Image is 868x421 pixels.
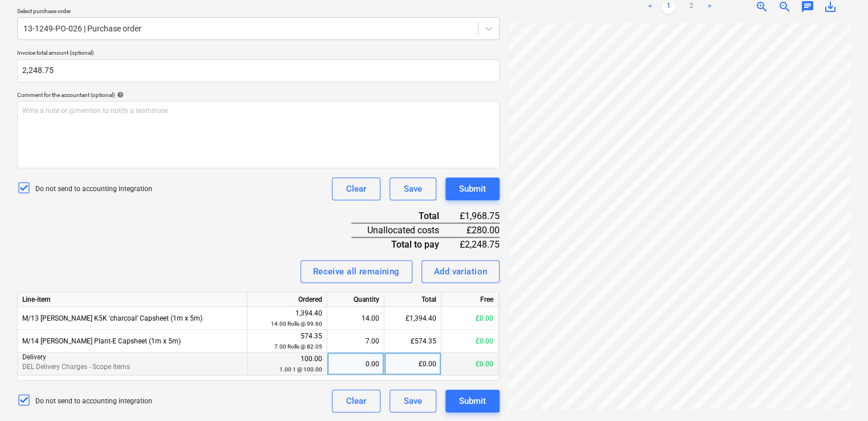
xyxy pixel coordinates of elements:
[441,307,498,330] div: £0.00
[332,177,380,200] button: Clear
[332,307,379,330] div: 14.00
[22,337,181,345] span: M/14 Bauder Plant-E Capsheet (1m x 5m)
[404,181,422,196] div: Save
[384,293,441,307] div: Total
[346,181,366,196] div: Clear
[301,260,412,283] button: Receive all remaining
[252,354,322,375] div: 100.00
[18,293,248,307] div: Line-item
[17,59,500,82] input: Invoice total amount (optional)
[22,314,202,322] span: M/13 Bauder K5K 'charcoal' Capsheet (1m x 5m)
[252,331,322,352] div: 574.35
[22,363,130,371] span: DEL Delivery Charges - Scope Items
[445,177,500,200] button: Submit
[274,343,322,350] small: 7.00 Rolls @ 82.05
[279,366,322,373] small: 1.00 1 @ 100.00
[404,394,422,408] div: Save
[390,390,436,412] button: Save
[35,184,152,194] p: Do not send to accounting integration
[35,396,152,406] p: Do not send to accounting integration
[459,394,486,408] div: Submit
[384,353,441,375] div: £0.00
[445,390,500,412] button: Submit
[115,91,124,98] span: help
[17,7,500,17] p: Select purchase order
[457,237,500,251] div: £2,248.75
[457,209,500,223] div: £1,968.75
[351,209,457,223] div: Total
[384,307,441,330] div: £1,394.40
[441,293,498,307] div: Free
[346,394,366,408] div: Clear
[441,330,498,353] div: £0.00
[332,353,379,375] div: 0.00
[332,330,379,353] div: 7.00
[441,353,498,375] div: £0.00
[351,237,457,251] div: Total to pay
[271,321,322,327] small: 14.00 Rolls @ 99.60
[252,308,322,329] div: 1,394.40
[248,293,327,307] div: Ordered
[327,293,384,307] div: Quantity
[313,264,400,279] div: Receive all remaining
[384,330,441,353] div: £574.35
[17,91,500,99] div: Comment for the accountant (optional)
[390,177,436,200] button: Save
[434,264,488,279] div: Add variation
[421,260,500,283] button: Add variation
[17,49,500,59] p: Invoice total amount (optional)
[459,181,486,196] div: Submit
[351,223,457,237] div: Unallocated costs
[332,390,380,412] button: Clear
[22,353,46,361] span: Delivery
[457,223,500,237] div: £280.00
